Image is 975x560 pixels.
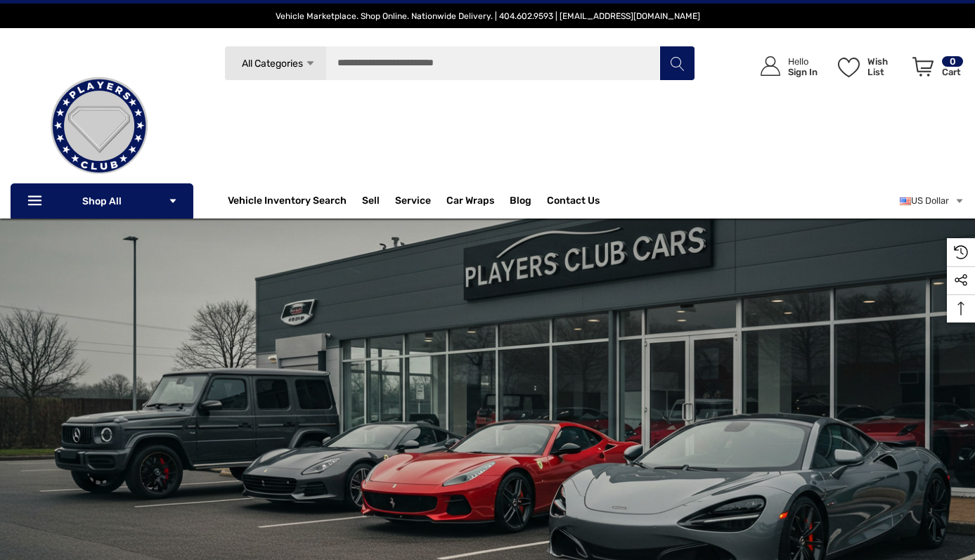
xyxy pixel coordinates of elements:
[659,46,695,81] button: Search
[362,187,395,215] a: Sell
[547,195,600,210] a: Contact Us
[510,195,531,210] a: Blog
[29,56,169,196] img: Players Club | Cars For Sale
[906,42,964,97] a: Cart with 0 items
[168,196,178,206] svg: Icon Arrow Down
[446,187,510,215] a: Car Wraps
[947,301,975,315] svg: Top
[305,58,316,69] svg: Icon Arrow Down
[228,195,347,210] a: Vehicle Inventory Search
[838,58,860,77] svg: Wish List
[942,67,963,77] p: Cart
[362,195,380,210] span: Sell
[912,57,934,77] svg: Review Your Cart
[832,42,906,91] a: Wish List Wish List
[900,187,964,215] a: USD
[744,42,825,91] a: Sign in
[11,183,193,219] p: Shop All
[788,56,818,67] p: Hello
[395,195,431,210] a: Service
[942,56,963,67] p: 0
[446,195,494,210] span: Car Wraps
[242,58,303,70] span: All Categories
[761,56,780,76] svg: Icon User Account
[276,11,700,21] span: Vehicle Marketplace. Shop Online. Nationwide Delivery. | 404.602.9593 | [EMAIL_ADDRESS][DOMAIN_NAME]
[788,67,818,77] p: Sign In
[867,56,905,77] p: Wish List
[954,273,968,287] svg: Social Media
[954,245,968,259] svg: Recently Viewed
[26,193,47,209] svg: Icon Line
[224,46,326,81] a: All Categories Icon Arrow Down Icon Arrow Up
